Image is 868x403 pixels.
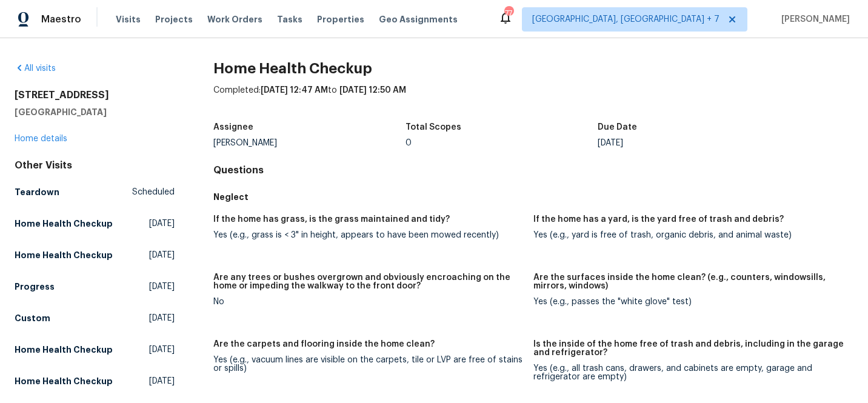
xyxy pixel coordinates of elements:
[132,186,175,198] span: Scheduled
[149,375,175,387] span: [DATE]
[213,273,524,290] h5: Are any trees or bushes overgrown and obviously encroaching on the home or impeding the walkway t...
[15,186,59,198] h5: Teardown
[149,249,175,261] span: [DATE]
[213,298,524,306] div: No
[15,339,175,361] a: Home Health Checkup[DATE]
[41,13,81,25] span: Maestro
[15,64,56,73] a: All visits
[317,13,364,25] span: Properties
[213,123,253,132] h5: Assignee
[15,344,113,356] h5: Home Health Checkup
[213,215,450,224] h5: If the home has grass, is the grass maintained and tidy?
[116,13,141,25] span: Visits
[15,276,175,298] a: Progress[DATE]
[15,249,113,261] h5: Home Health Checkup
[15,106,175,118] h5: [GEOGRAPHIC_DATA]
[15,244,175,266] a: Home Health Checkup[DATE]
[533,273,844,290] h5: Are the surfaces inside the home clean? (e.g., counters, windowsills, mirrors, windows)
[15,213,175,235] a: Home Health Checkup[DATE]
[213,139,406,147] div: [PERSON_NAME]
[155,13,193,25] span: Projects
[15,312,50,324] h5: Custom
[406,139,598,147] div: 0
[533,231,844,239] div: Yes (e.g., yard is free of trash, organic debris, and animal waste)
[504,7,513,19] div: 77
[533,340,844,357] h5: Is the inside of the home free of trash and debris, including in the garage and refrigerator?
[213,62,853,75] h2: Home Health Checkup
[598,123,637,132] h5: Due Date
[15,135,67,143] a: Home details
[213,164,853,176] h4: Questions
[15,159,175,172] div: Other Visits
[15,281,55,293] h5: Progress
[149,281,175,293] span: [DATE]
[213,191,853,203] h5: Neglect
[533,215,784,224] h5: If the home has a yard, is the yard free of trash and debris?
[533,298,844,306] div: Yes (e.g., passes the "white glove" test)
[776,13,850,25] span: [PERSON_NAME]
[213,340,435,348] h5: Are the carpets and flooring inside the home clean?
[213,231,524,239] div: Yes (e.g., grass is < 3" in height, appears to have been mowed recently)
[261,86,328,95] span: [DATE] 12:47 AM
[15,375,113,387] h5: Home Health Checkup
[339,86,406,95] span: [DATE] 12:50 AM
[15,307,175,329] a: Custom[DATE]
[379,13,458,25] span: Geo Assignments
[15,218,113,230] h5: Home Health Checkup
[149,218,175,230] span: [DATE]
[15,181,175,203] a: TeardownScheduled
[15,370,175,392] a: Home Health Checkup[DATE]
[213,356,524,373] div: Yes (e.g., vacuum lines are visible on the carpets, tile or LVP are free of stains or spills)
[15,89,175,101] h2: [STREET_ADDRESS]
[213,84,853,116] div: Completed: to
[207,13,262,25] span: Work Orders
[533,364,844,381] div: Yes (e.g., all trash cans, drawers, and cabinets are empty, garage and refrigerator are empty)
[406,123,461,132] h5: Total Scopes
[149,312,175,324] span: [DATE]
[277,15,302,24] span: Tasks
[598,139,790,147] div: [DATE]
[149,344,175,356] span: [DATE]
[532,13,719,25] span: [GEOGRAPHIC_DATA], [GEOGRAPHIC_DATA] + 7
